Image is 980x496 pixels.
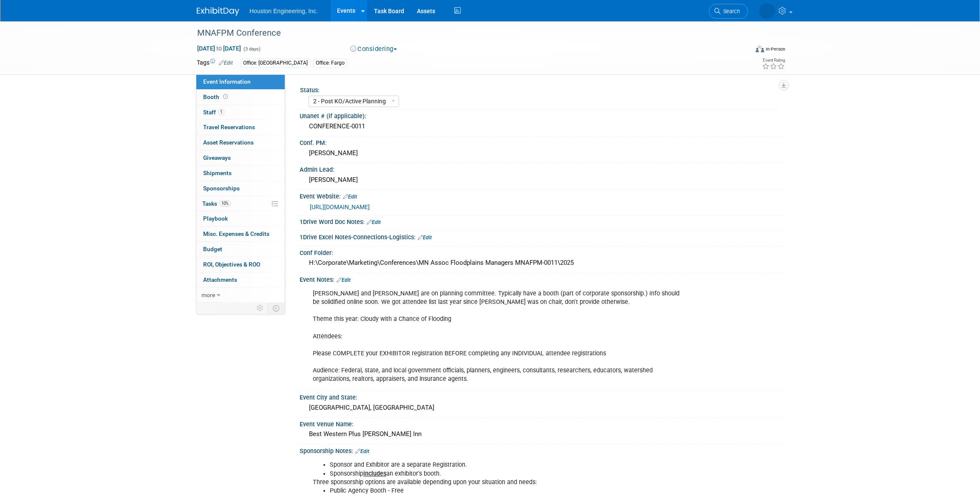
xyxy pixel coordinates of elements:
a: Booth [196,90,285,105]
div: Sponsorship Notes: [300,445,783,456]
span: 10% [219,200,231,207]
li: Public Agency Booth - Free [330,487,685,495]
a: Playbook [196,211,285,226]
div: Event Venue Name: [300,418,783,428]
img: Heidi Joarnt [759,3,775,19]
span: Shipments [203,170,232,176]
div: H:\Corporate\Marketing\Conferences\MN Assoc Floodplains Managers MNAFPM-0011\2025 [306,256,777,269]
a: Edit [367,219,381,225]
a: Edit [418,235,432,241]
a: Asset Reservations [196,135,285,150]
div: Event Website: [300,190,783,201]
div: Unanet # (if applicable): [300,110,783,120]
a: more [196,288,285,303]
td: Personalize Event Tab Strip [253,303,268,314]
div: In-Person [765,46,785,52]
span: Booth [203,94,229,100]
a: Budget [196,242,285,257]
a: Misc. Expenses & Credits [196,227,285,241]
span: Search [720,8,740,14]
span: Houston Engineering, Inc. [249,8,318,14]
span: Sponsorships [203,185,240,192]
div: 1Drive Excel Notes-Connections-Logistics: [300,231,783,242]
div: Best Western Plus [PERSON_NAME] Inn [306,428,777,441]
a: Shipments [196,166,285,181]
div: Event Format [698,44,785,57]
span: Playbook [203,215,228,222]
div: Conf. PM: [300,136,783,147]
div: Event City and State: [300,391,783,402]
b: includes [363,470,386,477]
img: Format-Inperson.png [756,45,764,52]
span: Booth not reserved yet [221,94,229,100]
span: Attachments [203,276,237,283]
span: Tasks [202,200,231,207]
div: CONFERENCE-0011 [306,120,777,133]
div: Event Rating [762,58,785,62]
a: Sponsorships [196,181,285,196]
div: Admin Lead: [300,163,783,174]
div: Office: Fargo [313,59,347,68]
span: Giveaways [203,154,231,161]
span: [DATE] [DATE] [197,45,241,52]
a: Giveaways [196,150,285,165]
a: Event Information [196,74,285,89]
a: Edit [219,60,233,66]
span: Misc. Expenses & Credits [203,230,269,237]
span: Event Information [203,78,251,85]
div: Status: [300,84,779,94]
div: [PERSON_NAME] [306,147,777,160]
span: more [201,292,215,298]
td: Toggle Event Tabs [268,303,285,314]
td: Tags [197,58,233,68]
div: Office: [GEOGRAPHIC_DATA] [241,59,310,68]
div: Event Notes: [300,273,783,284]
li: Sponsor and Exhibitor are a separate Registration. [330,461,685,469]
a: Edit [337,277,351,283]
a: Staff1 [196,105,285,120]
a: Edit [355,448,369,454]
span: ROI, Objectives & ROO [203,261,260,268]
div: Conf Folder: [300,247,783,257]
div: [PERSON_NAME] and [PERSON_NAME] are on planning committee. Typically have a booth (part of corpor... [307,285,690,388]
div: MNAFPM Conference [194,26,735,41]
div: [PERSON_NAME] [306,173,777,187]
a: [URL][DOMAIN_NAME] [310,204,370,210]
div: [GEOGRAPHIC_DATA], [GEOGRAPHIC_DATA] [306,401,777,414]
div: 1Drive Word Doc Notes: [300,215,783,227]
span: Staff [203,109,224,116]
a: Attachments [196,272,285,287]
button: Considering [347,45,400,54]
span: 1 [218,109,224,115]
span: Travel Reservations [203,124,255,130]
img: ExhibitDay [197,7,239,16]
a: ROI, Objectives & ROO [196,257,285,272]
span: Asset Reservations [203,139,254,146]
li: Sponsorship an exhibitor's booth. [330,470,685,478]
a: Search [709,4,748,19]
span: to [215,45,223,52]
span: Budget [203,246,222,252]
a: Edit [343,194,357,200]
a: Travel Reservations [196,120,285,135]
a: Tasks10% [196,196,285,211]
span: (3 days) [243,46,261,52]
